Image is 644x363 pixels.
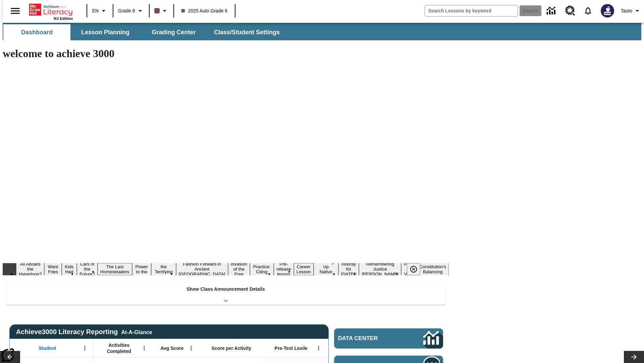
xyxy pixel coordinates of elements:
a: Data Center [334,328,443,349]
span: Student [39,345,56,351]
span: Tauto [621,7,632,14]
span: Avg Score [160,345,183,351]
button: Select a new avatar [597,2,618,19]
button: Language: EN, Select a language [89,5,111,17]
button: Slide 7 Attack of the Terrifying Tomatoes [151,258,176,280]
span: EN [92,7,99,14]
button: Grade: Grade 6, Select a grade [115,5,147,17]
button: Open Menu [186,343,196,353]
button: Slide 13 Cooking Up Native Traditions [314,258,338,280]
h1: welcome to achieve 3000 [3,47,449,60]
button: Grading Center [140,24,207,40]
button: Open Menu [314,343,324,353]
span: Pre-Test Lexile [275,345,308,351]
img: Avatar [601,4,614,17]
button: Slide 1 All Aboard the Hyperloop? [16,260,44,278]
button: Slide 6 Solar Power to the People [132,258,152,280]
button: Slide 17 The Constitution's Balancing Act [417,258,449,280]
button: Slide 14 Hooray for Constitution Day! [338,260,359,278]
div: Home [29,2,73,21]
button: Slide 10 Mixed Practice: Citing Evidence [250,258,274,280]
span: NJ Edition [54,16,73,21]
button: Slide 12 Career Lesson [294,263,314,275]
a: Home [29,3,73,16]
p: Show Class Announcement Details [186,286,265,293]
a: Resource Center, Will open in new tab [561,2,579,20]
input: search field [425,5,518,16]
button: Slide 11 Pre-release lesson [274,260,294,278]
button: Profile/Settings [618,5,644,17]
a: Data Center [543,2,561,20]
span: Lesson Planning [81,29,129,36]
span: 2025 Auto Grade 6 [181,7,228,14]
span: Grade 6 [118,7,135,14]
a: Notifications [579,2,597,19]
button: Slide 5 The Last Homesteaders [98,263,132,275]
span: Grading Center [152,29,196,36]
span: Activities Completed [97,342,141,354]
button: Lesson Planning [72,24,139,40]
button: Slide 8 Fashion Forward in Ancient Rome [176,260,228,278]
div: At-A-Glance [121,328,152,335]
span: Class/Student Settings [214,29,280,36]
span: Data Center [338,335,401,342]
div: SubNavbar [3,24,286,40]
button: Pause [407,263,420,275]
button: Dashboard [3,24,70,40]
button: Slide 2 Do You Want Fries With That? [44,253,61,285]
button: Slide 9 The Invasion of the Free CD [228,255,250,283]
button: Slide 4 Cars of the Future? [77,260,98,278]
span: Dashboard [21,29,53,36]
button: Open Menu [139,343,149,353]
div: SubNavbar [3,23,641,40]
span: Achieve3000 Literacy Reporting [16,328,152,336]
button: Open side menu [5,1,25,21]
button: Slide 3 Dirty Jobs Kids Had To Do [62,253,77,285]
button: Lesson carousel, Next [624,351,644,363]
button: Slide 16 Point of View [401,260,417,278]
button: Slide 15 Remembering Justice O'Connor [359,260,401,278]
button: Class color is dark brown. Change class color [152,5,171,17]
div: Pause [407,263,427,275]
span: Score per Activity [212,345,252,351]
button: Class/Student Settings [209,24,285,40]
button: Open Menu [80,343,90,353]
div: Show Class Announcement Details [6,282,445,305]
